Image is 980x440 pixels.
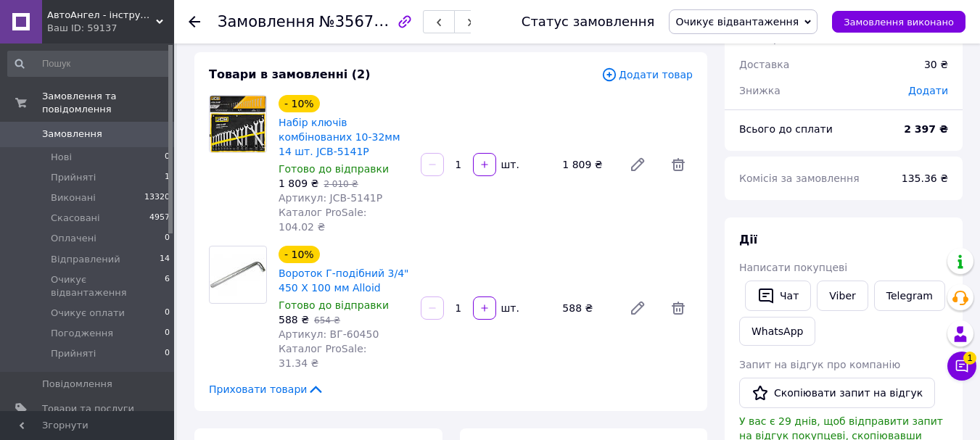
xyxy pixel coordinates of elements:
button: Скопіювати запит на відгук [739,378,935,408]
div: - 10% [279,95,320,112]
a: Telegram [874,281,945,311]
a: Редагувати [623,150,652,179]
span: Доставка [739,59,789,70]
span: Погодження [51,327,113,340]
a: Вороток Г-подібний 3/4" 450 X 100 мм Alloid [279,267,409,294]
div: шт. [498,157,521,172]
span: Замовлення та повідомлення [42,90,174,116]
span: 2 010 ₴ [324,179,358,189]
span: 2 товари [739,33,786,44]
span: Повідомлення [42,378,112,391]
div: Статус замовлення [522,14,655,29]
span: Артикул: ВГ-60450 [279,328,379,340]
span: Приховати товари [209,382,324,397]
span: Замовлення [42,128,102,141]
div: - 10% [279,246,320,263]
span: 654 ₴ [314,315,340,325]
span: 135.36 ₴ [902,173,948,184]
span: Всього до сплати [739,123,833,135]
span: Готово до відправки [279,299,389,311]
div: 1 809 ₴ [556,154,617,175]
span: Написати покупцеві [739,262,847,273]
span: 0 [165,347,170,360]
span: Оплачені [51,232,96,245]
div: 588 ₴ [556,298,617,318]
span: Каталог ProSale: 104.02 ₴ [279,207,366,233]
span: Каталог ProSale: 31.34 ₴ [279,343,366,369]
input: Пошук [7,51,171,77]
div: Повернутися назад [189,14,200,29]
span: Товари та послуги [42,402,134,415]
span: 6 [165,273,170,299]
span: Артикул: JCB-5141P [279,192,382,204]
img: Набір ключів комбінованих 10-32мм 14 шт. JCB-5141P [210,96,266,152]
span: №356763775 [319,12,422,30]
span: Скасовані [51,212,100,225]
span: Додати товар [601,67,693,83]
span: 0 [165,232,170,245]
span: Товари в замовленні (2) [209,67,371,81]
a: Viber [817,281,868,311]
div: 30 ₴ [915,49,957,80]
span: Прийняті [51,347,96,360]
button: Чат [745,281,811,311]
span: 0 [165,327,170,340]
span: 14 [160,253,170,266]
a: Набір ключів комбінованих 10-32мм 14 шт. JCB-5141P [279,117,400,157]
span: Очикує відвантаження [51,273,165,299]
span: 4957 [149,212,170,225]
button: Замовлення виконано [832,11,965,33]
span: Виконані [51,191,96,204]
span: Очикує оплати [51,307,125,320]
span: Комісія за замовлення [739,173,860,184]
div: шт. [498,301,521,315]
span: 1 [165,171,170,184]
span: Прийняті [51,171,96,184]
span: АвтоАнгел - інструменти та обладнання для СТО, витратні матеріали, товари для дому та саду [47,9,156,22]
span: Знижка [739,85,781,96]
span: Відправлений [51,253,120,266]
span: Запит на відгук про компанію [739,359,900,370]
span: 13320 [144,191,170,204]
span: 0 [165,151,170,164]
span: Дії [739,233,757,246]
span: Видалити [664,294,693,323]
div: Ваш ID: 59137 [47,22,174,35]
span: 0 [165,307,170,320]
span: Додати [908,85,948,96]
span: 588 ₴ [279,314,309,325]
span: Готово до відправки [279,163,389,175]
span: Замовлення [218,13,315,30]
span: Видалити [664,150,693,179]
span: 1 809 ₴ [279,178,318,189]
span: Очикує відвантаження [675,16,799,28]
span: Замовлення виконано [844,17,954,28]
b: 2 397 ₴ [904,123,948,135]
button: Чат з покупцем1 [947,352,976,381]
img: Вороток Г-подібний 3/4" 450 X 100 мм Alloid [210,254,266,296]
span: 1 [963,350,976,363]
span: Нові [51,151,72,164]
a: WhatsApp [739,317,815,346]
a: Редагувати [623,294,652,323]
